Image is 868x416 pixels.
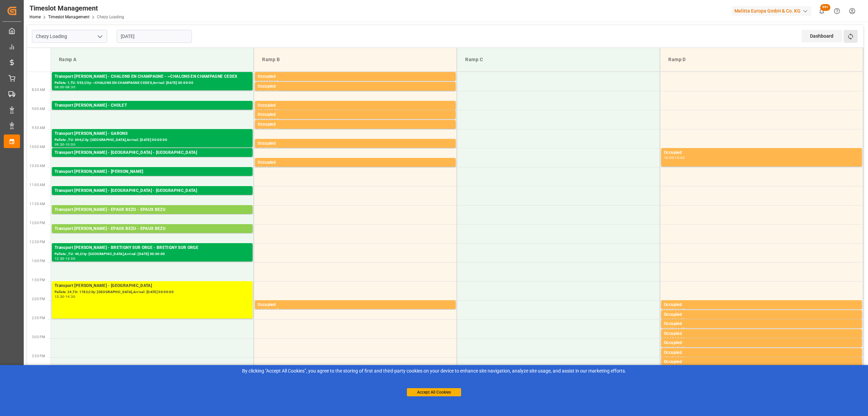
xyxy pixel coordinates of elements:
[55,194,250,200] div: Pallets: ,TU: 159,City: [GEOGRAPHIC_DATA],Arrival: [DATE] 00:00:00
[258,166,268,169] div: 10:15
[55,143,64,146] div: 09:30
[55,86,64,89] div: 08:00
[55,295,64,298] div: 13:30
[269,308,278,311] div: 14:15
[269,166,278,169] div: 10:30
[258,140,453,147] div: Occupied
[55,137,250,143] div: Pallets: ,TU: 696,City: [GEOGRAPHIC_DATA],Arrival: [DATE] 00:00:00
[664,149,859,156] div: Occupied
[675,356,685,359] div: 15:30
[268,80,269,83] div: -
[29,164,45,168] span: 10:30 AM
[268,109,269,112] div: -
[258,73,453,80] div: Occupied
[29,183,45,187] span: 11:00 AM
[55,283,250,289] div: Transport [PERSON_NAME] - [GEOGRAPHIC_DATA]
[732,4,814,17] button: Melitta Europa GmbH & Co. KG
[269,90,278,93] div: 08:30
[258,302,453,308] div: Occupied
[674,156,675,159] div: -
[268,128,269,131] div: -
[55,80,250,86] div: Pallets: 1,TU: 553,City: ~CHALONS EN CHAMPAGNE CEDEX,Arrival: [DATE] 00:00:00
[55,187,250,194] div: Transport [PERSON_NAME] - [GEOGRAPHIC_DATA] - [GEOGRAPHIC_DATA]
[664,337,674,340] div: 14:45
[55,149,250,156] div: Transport [PERSON_NAME] - [GEOGRAPHIC_DATA] - [GEOGRAPHIC_DATA]
[664,321,859,327] div: Occupied
[258,83,453,90] div: Occupied
[674,308,675,311] div: -
[674,356,675,359] div: -
[95,31,105,42] button: open menu
[258,111,453,118] div: Occupied
[64,257,65,260] div: -
[802,30,842,42] div: Dashboard
[258,147,268,150] div: 09:45
[258,80,268,83] div: 08:00
[55,232,250,238] div: Pallets: 23,TU: 1176,City: EPAUX BEZU,Arrival: [DATE] 00:00:00
[29,202,45,206] span: 11:30 AM
[664,356,674,359] div: 15:15
[55,245,250,251] div: Transport [PERSON_NAME] - BRETIGNY SUR ORGE - BRETIGNY SUR ORGE
[55,206,250,213] div: Transport [PERSON_NAME] - EPAUX BEZU - EPAUX BEZU
[258,102,453,109] div: Occupied
[56,53,248,66] div: Ramp A
[29,3,124,13] div: Timeslot Management
[29,145,45,149] span: 10:00 AM
[55,156,250,162] div: Pallets: ,TU: 414,City: [GEOGRAPHIC_DATA],Arrival: [DATE] 00:00:00
[29,15,41,19] a: Home
[32,335,45,339] span: 3:00 PM
[32,316,45,320] span: 2:30 PM
[675,346,685,349] div: 15:15
[55,251,250,257] div: Pallets: ,TU: 46,City: [GEOGRAPHIC_DATA],Arrival: [DATE] 00:00:00
[65,86,75,89] div: 08:30
[269,118,278,121] div: 09:15
[675,318,685,321] div: 14:30
[32,88,45,92] span: 8:30 AM
[64,86,65,89] div: -
[674,346,675,349] div: -
[258,121,453,128] div: Occupied
[268,308,269,311] div: -
[674,327,675,330] div: -
[55,130,250,137] div: Transport [PERSON_NAME] - GARONS
[664,327,674,330] div: 14:30
[65,295,75,298] div: 14:30
[55,168,250,175] div: Transport [PERSON_NAME] - [PERSON_NAME]
[32,30,107,43] input: Type to search/select
[258,128,268,131] div: 09:15
[269,147,278,150] div: 10:00
[32,107,45,111] span: 9:00 AM
[268,166,269,169] div: -
[258,90,268,93] div: 08:15
[675,156,685,159] div: 10:30
[664,359,859,365] div: Occupied
[829,3,845,19] button: Help Center
[269,109,278,112] div: 09:00
[675,337,685,340] div: 15:00
[65,143,75,146] div: 10:00
[732,6,811,16] div: Melitta Europa GmbH & Co. KG
[664,330,859,337] div: Occupied
[664,302,859,308] div: Occupied
[55,109,250,115] div: Pallets: ,TU: 62,City: CHOLET,Arrival: [DATE] 00:00:00
[55,102,250,109] div: Transport [PERSON_NAME] - CHOLET
[268,147,269,150] div: -
[64,295,65,298] div: -
[5,367,863,375] div: By clicking "Accept All Cookies”, you agree to the storing of first and third-party cookies on yo...
[664,156,674,159] div: 10:00
[462,53,654,66] div: Ramp C
[407,388,461,396] button: Accept All Cookies
[32,278,45,282] span: 1:30 PM
[65,257,75,260] div: 13:00
[29,221,45,225] span: 12:00 PM
[269,80,278,83] div: 08:15
[32,259,45,263] span: 1:00 PM
[666,53,857,66] div: Ramp D
[55,225,250,232] div: Transport [PERSON_NAME] - EPAUX BEZU - EPAUX BEZU
[268,118,269,121] div: -
[259,53,451,66] div: Ramp B
[258,308,268,311] div: 14:00
[675,327,685,330] div: 14:45
[48,15,90,19] a: Timeslot Management
[674,337,675,340] div: -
